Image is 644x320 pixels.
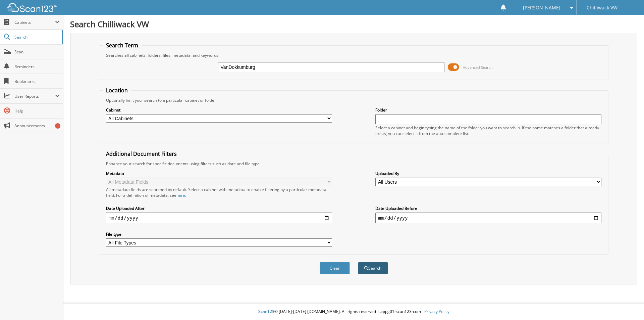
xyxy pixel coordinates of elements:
[14,93,55,99] span: User Reports
[55,123,60,129] div: 3
[14,34,59,40] span: Search
[375,213,601,223] input: end
[103,52,605,58] div: Searches all cabinets, folders, files, metadata, and keywords
[14,79,60,84] span: Bookmarks
[375,205,601,211] label: Date Uploaded Before
[14,64,60,70] span: Reminders
[106,107,332,113] label: Cabinet
[320,262,350,274] button: Clear
[14,123,60,129] span: Announcements
[106,205,332,211] label: Date Uploaded After
[103,42,142,49] legend: Search Term
[375,125,601,136] div: Select a cabinet and begin typing the name of the folder you want to search in. If the name match...
[103,87,131,94] legend: Location
[103,150,180,157] legend: Additional Document Filters
[14,108,60,114] span: Help
[106,171,332,176] label: Metadata
[14,19,55,25] span: Cabinets
[587,6,618,10] span: Chilliwack VW
[375,107,601,113] label: Folder
[103,161,605,167] div: Enhance your search for specific documents using filters such as date and file type.
[463,65,493,70] span: Advanced Search
[358,262,388,274] button: Search
[7,3,57,12] img: scan123-logo-white.svg
[106,231,332,237] label: File type
[424,309,449,314] a: Privacy Policy
[14,49,60,55] span: Scan
[106,213,332,223] input: start
[103,97,605,103] div: Optionally limit your search to a particular cabinet or folder
[106,187,332,198] div: All metadata fields are searched by default. Select a cabinet with metadata to enable filtering b...
[63,304,644,320] div: © [DATE]-[DATE] [DOMAIN_NAME]. All rights reserved | appg01-scan123-com |
[258,309,274,314] span: Scan123
[70,18,637,30] h1: Search Chilliwack VW
[176,192,185,198] a: here
[523,6,560,10] span: [PERSON_NAME]
[375,171,601,176] label: Uploaded By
